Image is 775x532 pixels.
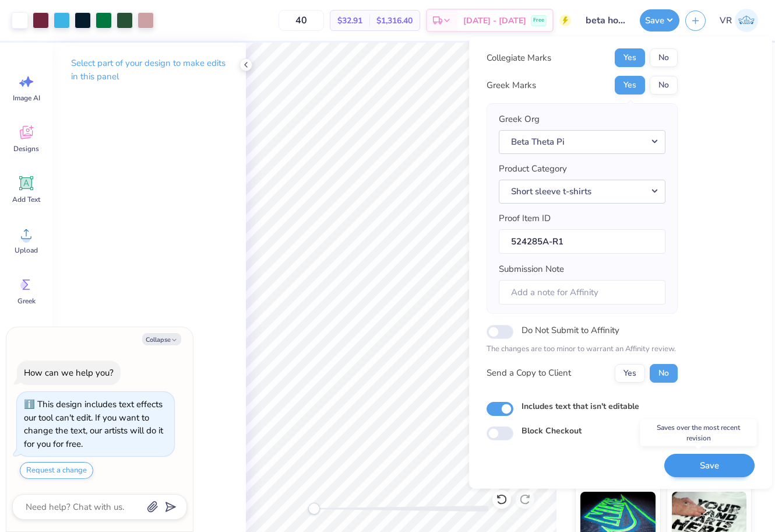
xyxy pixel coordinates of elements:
[308,503,320,514] div: Accessibility label
[650,76,678,94] button: No
[13,144,39,153] span: Designs
[615,48,645,67] button: Yes
[15,246,38,255] span: Upload
[17,296,36,306] span: Greek
[664,453,755,477] button: Save
[20,462,93,479] button: Request a change
[533,16,544,24] span: Free
[487,366,571,380] div: Send a Copy to Client
[615,363,645,382] button: Yes
[499,129,665,153] button: Beta Theta Pi
[522,400,639,412] label: Includes text that isn't editable
[650,363,678,382] button: No
[499,179,665,203] button: Short sleeve t-shirts
[24,367,114,379] div: How can we help you?
[487,51,551,64] div: Collegiate Marks
[499,212,551,225] label: Proof Item ID
[640,9,679,32] button: Save
[24,398,163,450] div: This design includes text effects our tool can't edit. If you want to change the text, our artist...
[142,333,181,345] button: Collapse
[463,15,526,27] span: [DATE] - [DATE]
[487,344,678,355] p: The changes are too minor to warrant an Affinity review.
[499,279,665,304] input: Add a note for Affinity
[337,15,362,27] span: $32.91
[499,162,567,176] label: Product Category
[487,78,536,92] div: Greek Marks
[650,48,678,67] button: No
[13,93,40,103] span: Image AI
[522,424,582,436] label: Block Checkout
[714,9,763,32] a: VR
[522,323,619,338] label: Do Not Submit to Affinity
[12,195,40,204] span: Add Text
[499,113,540,126] label: Greek Org
[577,9,634,32] input: Untitled Design
[376,15,413,27] span: $1,316.40
[71,57,227,83] p: Select part of your design to make edits in this panel
[279,10,324,31] input: – –
[640,419,757,446] div: Saves over the most recent revision
[735,9,758,32] img: Val Rhey Lodueta
[720,14,732,27] span: VR
[615,76,645,94] button: Yes
[499,262,564,276] label: Submission Note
